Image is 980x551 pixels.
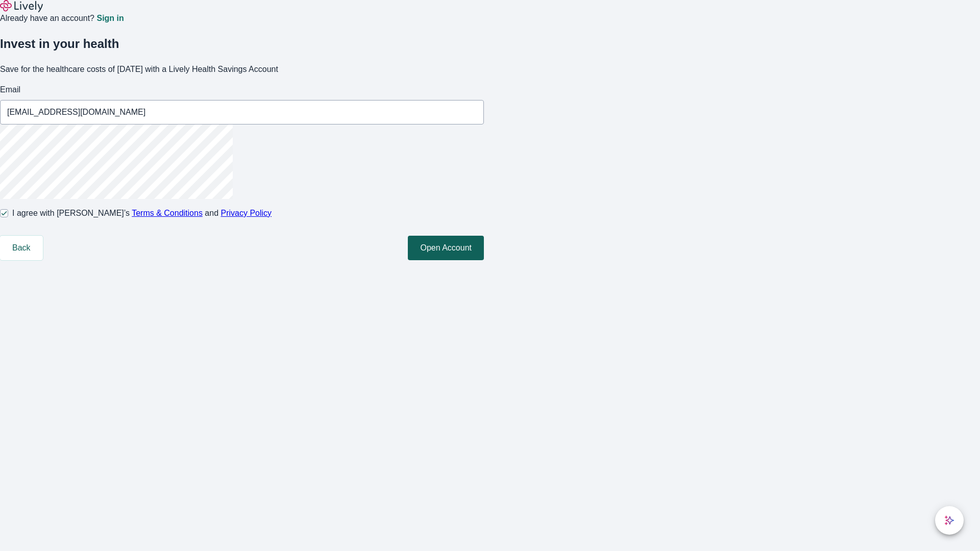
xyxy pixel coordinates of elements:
a: Terms & Conditions [132,209,203,217]
span: I agree with [PERSON_NAME]’s and [12,207,272,219]
button: chat [935,506,964,535]
svg: Lively AI Assistant [944,515,954,525]
a: Privacy Policy [221,209,272,217]
a: Sign in [96,14,124,22]
button: Open Account [408,236,484,260]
